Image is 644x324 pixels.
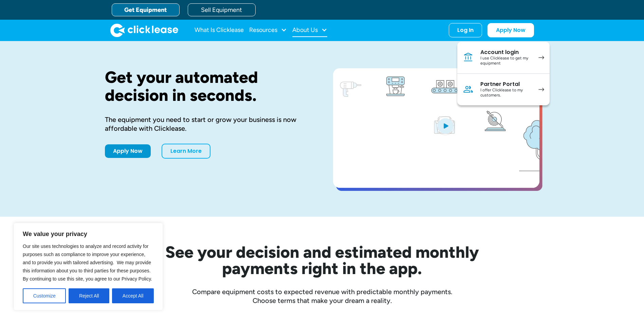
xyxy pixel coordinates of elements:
a: Apply Now [487,23,534,37]
button: Reject All [69,288,109,303]
img: Blue play button logo on a light blue circular background [436,116,455,135]
span: Our site uses technologies to analyze and record activity for purposes such as compliance to impr... [23,244,152,282]
div: I offer Clicklease to my customers. [480,88,532,98]
a: Get Equipment [112,3,180,16]
div: About Us [292,23,327,37]
img: arrow [538,56,544,59]
p: We value your privacy [23,230,154,238]
img: arrow [538,88,544,91]
a: Account loginI use Clicklease to get my equipment [457,42,550,74]
a: Apply Now [105,144,151,158]
a: home [110,23,178,37]
a: Learn More [162,144,210,159]
button: Accept All [112,288,154,303]
h1: Get your automated decision in seconds. [105,68,311,104]
div: Resources [249,23,287,37]
div: We value your privacy [14,223,163,310]
div: Log In [457,27,474,34]
button: Customize [23,288,66,303]
div: Account login [480,49,532,56]
img: Person icon [463,84,474,95]
img: Clicklease logo [110,23,178,37]
a: Sell Equipment [188,3,256,16]
a: open lightbox [333,68,539,188]
div: Partner Portal [480,81,532,88]
div: The equipment you need to start or grow your business is now affordable with Clicklease. [105,115,311,133]
div: I use Clicklease to get my equipment [480,56,532,66]
nav: Log In [457,42,550,105]
img: Bank icon [463,52,474,63]
div: Compare equipment costs to expected revenue with predictable monthly payments. Choose terms that ... [105,287,539,305]
a: Partner PortalI offer Clicklease to my customers. [457,74,550,105]
a: What Is Clicklease [195,23,244,37]
h2: See your decision and estimated monthly payments right in the app. [132,244,512,276]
